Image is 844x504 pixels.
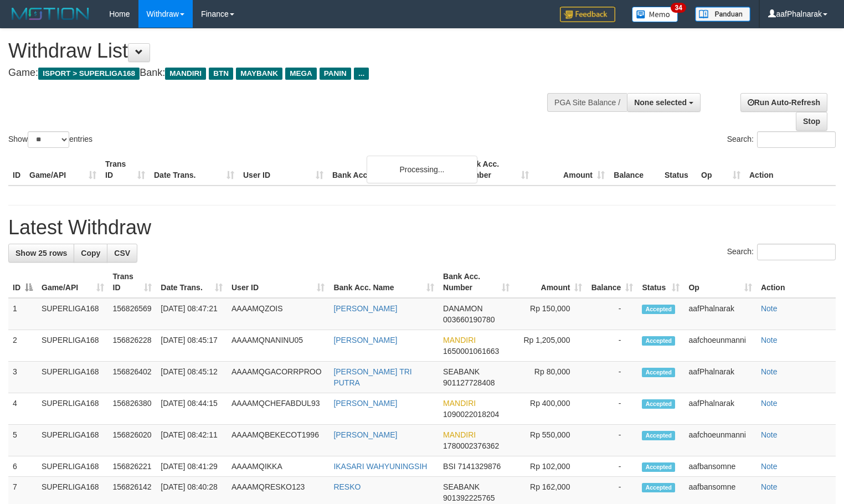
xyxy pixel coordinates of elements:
span: Copy 003660190780 to clipboard [443,315,495,324]
td: AAAAMQBEKECOT1996 [227,425,329,456]
span: CSV [114,249,130,258]
td: AAAAMQZOIS [227,298,329,330]
td: SUPERLIGA168 [37,425,109,456]
input: Search: [757,244,836,260]
td: 6 [8,456,37,477]
td: 5 [8,425,37,456]
span: Accepted [642,305,675,314]
span: Accepted [642,483,675,492]
td: SUPERLIGA168 [37,456,109,477]
span: MANDIRI [443,430,476,439]
td: aafPhalnarak [684,298,756,330]
h4: Game: Bank: [8,68,552,79]
td: aafchoeunmanni [684,330,756,362]
td: 156826221 [109,456,157,477]
a: Run Auto-Refresh [740,93,827,112]
td: SUPERLIGA168 [37,298,109,330]
span: PANIN [320,68,351,80]
th: Balance [609,154,660,186]
div: Processing... [367,156,477,183]
th: User ID [239,154,328,186]
a: Note [761,367,778,376]
a: Note [761,399,778,408]
div: PGA Site Balance / [547,93,627,112]
td: - [586,330,637,362]
span: Accepted [642,368,675,377]
a: Note [761,304,778,313]
td: AAAAMQNANINU05 [227,330,329,362]
select: Showentries [28,131,69,148]
span: BTN [209,68,233,80]
span: 34 [671,3,686,13]
span: BSI [443,462,456,471]
td: Rp 550,000 [514,425,587,456]
img: panduan.png [695,7,750,22]
span: Accepted [642,462,675,472]
th: Op [697,154,745,186]
th: Op: activate to sort column ascending [684,266,756,298]
span: Accepted [642,336,675,346]
a: Copy [74,244,107,263]
td: Rp 80,000 [514,362,587,393]
h1: Withdraw List [8,40,552,62]
td: 3 [8,362,37,393]
th: Date Trans.: activate to sort column ascending [156,266,227,298]
a: Note [761,430,778,439]
label: Search: [727,244,836,260]
td: - [586,298,637,330]
th: Bank Acc. Number [457,154,533,186]
a: Show 25 rows [8,244,74,263]
td: - [586,393,637,425]
td: aafPhalnarak [684,393,756,425]
a: [PERSON_NAME] [333,336,397,344]
a: IKASARI WAHYUNINGSIH [333,462,427,471]
td: 1 [8,298,37,330]
a: Note [761,482,778,491]
th: Bank Acc. Number: activate to sort column ascending [439,266,514,298]
td: [DATE] 08:41:29 [156,456,227,477]
span: ... [354,68,369,80]
a: Note [761,336,778,344]
span: MANDIRI [443,399,476,408]
span: Accepted [642,431,675,440]
span: MAYBANK [236,68,282,80]
td: 156826402 [109,362,157,393]
span: Copy 1090022018204 to clipboard [443,410,499,419]
span: Copy 7141329876 to clipboard [458,462,501,471]
span: Show 25 rows [16,249,67,258]
td: SUPERLIGA168 [37,362,109,393]
button: None selected [627,93,701,112]
td: Rp 102,000 [514,456,587,477]
a: Note [761,462,778,471]
label: Show entries [8,131,92,148]
span: Copy [81,249,100,258]
td: 156826228 [109,330,157,362]
span: MANDIRI [443,336,476,344]
span: SEABANK [443,482,480,491]
th: Trans ID: activate to sort column ascending [109,266,157,298]
span: DANAMON [443,304,483,313]
td: Rp 400,000 [514,393,587,425]
th: ID: activate to sort column descending [8,266,37,298]
input: Search: [757,131,836,148]
span: ISPORT > SUPERLIGA168 [38,68,140,80]
td: - [586,425,637,456]
th: Date Trans. [150,154,239,186]
td: aafbansomne [684,456,756,477]
th: Game/API [25,154,101,186]
span: None selected [634,98,687,107]
td: [DATE] 08:45:12 [156,362,227,393]
img: MOTION_logo.png [8,6,92,22]
th: Status [660,154,697,186]
th: Bank Acc. Name: activate to sort column ascending [329,266,439,298]
img: Button%20Memo.svg [632,7,678,22]
span: Copy 1780002376362 to clipboard [443,441,499,450]
th: Amount: activate to sort column ascending [514,266,587,298]
td: Rp 1,205,000 [514,330,587,362]
a: Stop [796,112,827,131]
td: [DATE] 08:45:17 [156,330,227,362]
h1: Latest Withdraw [8,217,836,239]
a: [PERSON_NAME] [333,430,397,439]
td: AAAAMQIKKA [227,456,329,477]
td: 156826569 [109,298,157,330]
